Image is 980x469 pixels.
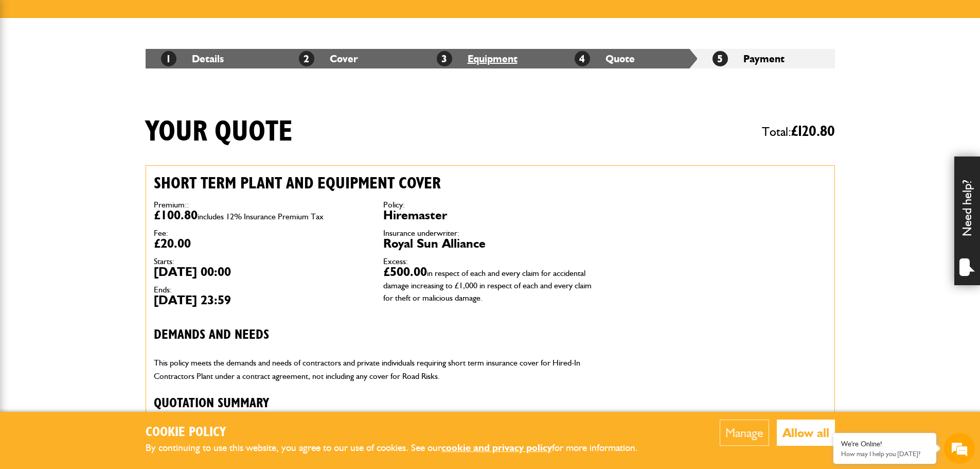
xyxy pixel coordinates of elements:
a: cookie and privacy policy [441,442,552,454]
li: Quote [559,49,697,68]
button: Allow all [777,420,835,446]
li: Payment [697,49,835,68]
input: Enter your email address [13,126,188,148]
dt: Insurance underwriter: [383,229,597,237]
h2: Short term plant and equipment cover [154,173,597,193]
h2: Cookie Policy [146,425,655,441]
span: 120.80 [798,124,835,139]
span: £ [791,124,835,139]
p: By continuing to use this website, you agree to our use of cookies. See our for more information. [146,440,655,456]
span: 2 [299,51,314,66]
img: d_20077148190_company_1631870298795_20077148190 [17,57,43,72]
span: 1 [161,51,176,66]
dt: Fee: [154,229,368,237]
span: 5 [712,51,728,66]
dd: [DATE] 00:00 [154,266,368,278]
input: Enter your phone number [13,156,188,179]
dt: Policy: [383,201,597,209]
div: Minimize live chat window [169,5,193,30]
dt: Premium:: [154,201,368,209]
dd: £500.00 [383,266,597,303]
dd: Hiremaster [383,209,597,221]
button: Manage [720,420,769,446]
span: in respect of each and every claim for accidental damage increasing to £1,000 in respect of each ... [383,268,592,303]
span: 3 [437,51,452,66]
span: 4 [575,51,590,66]
dt: Starts: [154,257,368,266]
dt: Ends: [154,286,368,294]
p: How may I help you today? [841,450,929,458]
input: Enter your last name [13,95,188,118]
em: Start Chat [140,317,187,331]
div: We're Online! [841,440,929,448]
span: Total: [762,120,835,144]
h1: Your quote [146,115,293,149]
a: 1Details [161,53,224,65]
dd: [DATE] 23:59 [154,294,368,306]
dd: £100.80 [154,209,368,221]
a: 3Equipment [437,53,518,65]
div: Chat with us now [54,58,173,71]
p: This policy meets the demands and needs of contractors and private individuals requiring short te... [154,356,597,383]
h3: Demands and needs [154,327,597,343]
span: includes 12% Insurance Premium Tax [198,212,324,221]
div: Need help? [954,157,980,285]
dd: Royal Sun Alliance [383,237,597,250]
dd: £20.00 [154,237,368,250]
h3: Quotation Summary [154,396,597,412]
dt: Excess: [383,257,597,266]
a: 2Cover [299,53,358,65]
textarea: Type your message and hit 'Enter' [13,186,188,308]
